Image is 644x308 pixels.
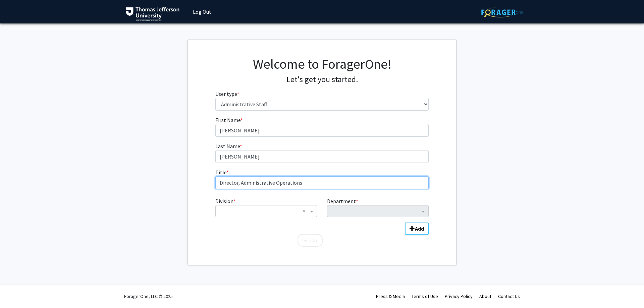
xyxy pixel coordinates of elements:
span: Clear all [303,207,308,215]
span: Title [215,169,226,176]
a: Press & Media [376,293,405,299]
div: Division [210,197,322,217]
iframe: Chat [5,278,29,303]
a: About [479,293,491,299]
h1: Welcome to ForagerOne! [215,56,429,72]
span: Last Name [215,143,240,149]
button: Finish [298,234,323,247]
a: Privacy Policy [445,293,473,299]
label: User type [215,90,239,98]
h4: Let's get you started. [215,75,429,84]
div: Department [322,197,434,217]
img: Thomas Jefferson University Logo [126,7,179,21]
img: ForagerOne Logo [481,7,523,17]
span: First Name [215,117,240,123]
b: Add [415,225,424,232]
div: ForagerOne, LLC © 2025 [124,285,173,308]
a: Terms of Use [412,293,438,299]
a: Contact Us [498,293,520,299]
ng-select: Department [327,205,429,217]
button: Add Division/Department [405,223,429,235]
ng-select: Division [215,205,317,217]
